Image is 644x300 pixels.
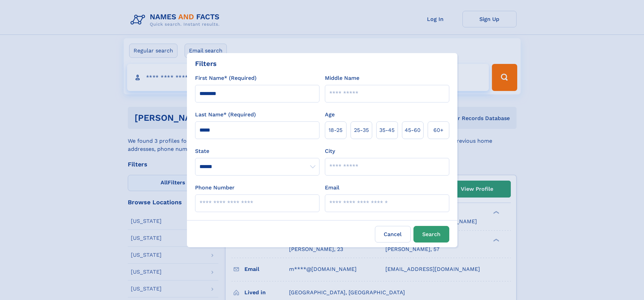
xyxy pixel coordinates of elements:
span: 60+ [433,126,444,134]
label: First Name* (Required) [195,74,257,82]
label: Last Name* (Required) [195,111,256,119]
span: 35‑45 [379,126,395,134]
span: 18‑25 [329,126,342,134]
button: Search [413,226,449,243]
label: Email [325,184,339,192]
label: State [195,147,319,155]
label: Phone Number [195,184,235,192]
span: 25‑35 [354,126,369,134]
label: City [325,147,335,155]
label: Age [325,111,335,119]
div: Filters [195,59,217,69]
label: Middle Name [325,74,359,82]
label: Cancel [375,226,411,243]
span: 45‑60 [405,126,421,134]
